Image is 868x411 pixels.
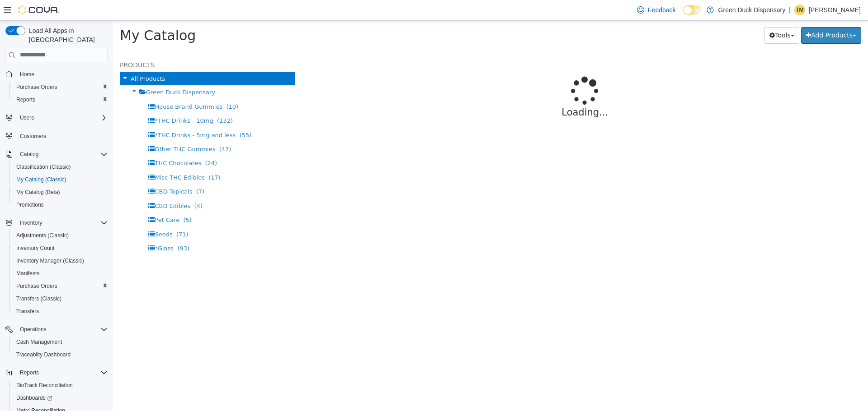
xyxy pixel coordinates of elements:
span: Inventory [20,219,42,226]
span: *Glass [42,224,61,231]
span: Transfers [13,306,108,317]
button: Operations [2,323,111,336]
span: Adjustments (Classic) [13,230,108,241]
span: Manifests [13,268,108,279]
a: Cash Management [13,337,66,347]
button: My Catalog (Beta) [9,186,111,199]
img: Cova [18,5,59,14]
span: Transfers [16,308,39,315]
a: Purchase Orders [13,281,61,291]
span: Catalog [20,151,38,158]
a: BioTrack Reconciliation [13,380,76,391]
span: Dashboards [16,394,52,402]
button: Purchase Orders [9,280,111,292]
a: Reports [13,94,39,105]
button: Inventory [16,217,46,228]
span: Purchase Orders [13,281,108,291]
span: Reports [16,96,35,103]
span: BioTrack Reconciliation [16,382,73,389]
span: Reports [16,367,108,378]
button: Users [2,111,111,124]
span: (132) [104,97,120,103]
a: Promotions [13,199,47,210]
p: Green Duck Dispensary [718,5,786,15]
span: (4) [81,182,90,189]
button: Inventory Count [9,242,111,254]
a: Transfers (Classic) [13,293,65,304]
span: (93) [64,224,76,231]
button: Reports [16,367,42,378]
button: Inventory [2,217,111,229]
button: Home [2,68,111,81]
span: (71) [63,210,75,217]
span: (5) [70,196,78,203]
button: Tools [651,6,686,23]
span: (24) [92,139,104,146]
span: THC Chocolates [42,139,88,146]
input: Dark Mode [683,5,702,15]
span: TM [796,5,803,15]
span: CBD Edibles [42,182,77,189]
button: Purchase Orders [9,81,111,93]
span: Cash Management [16,338,62,346]
span: Purchase Orders [13,82,108,92]
span: Cash Management [13,337,108,347]
button: Catalog [2,148,111,161]
span: Customers [20,133,46,140]
button: Operations [16,324,50,335]
span: BioTrack Reconciliation [13,380,108,391]
span: Users [20,114,34,121]
a: Purchase Orders [13,82,61,92]
span: Dark Mode [683,15,684,15]
span: (7) [83,167,91,174]
span: All Products [18,55,52,61]
a: Transfers [13,306,42,317]
div: Thomas Mungovan [794,5,805,15]
span: Users [16,112,108,123]
span: (55) [127,111,139,118]
span: Transfers (Classic) [16,295,61,302]
span: Feedback [648,5,675,14]
button: Transfers (Classic) [9,292,111,305]
span: Inventory Count [16,245,55,252]
span: Home [20,71,34,78]
span: Transfers (Classic) [13,293,108,304]
span: Inventory Count [13,243,108,254]
button: Users [16,112,38,123]
span: *THC Drinks - 10mg [42,97,100,103]
button: Promotions [9,199,111,211]
span: Reports [13,94,108,105]
span: Adjustments (Classic) [16,232,69,239]
button: Manifests [9,267,111,280]
button: Reports [9,93,111,106]
span: Promotions [16,201,44,208]
span: House Brand Gummies [42,83,109,89]
button: Transfers [9,305,111,318]
a: Dashboards [13,393,56,403]
span: Promotions [13,199,108,210]
span: (17) [95,153,108,160]
a: Traceabilty Dashboard [13,349,74,360]
span: *THC Drinks - 5mg and less [42,111,123,118]
button: Traceabilty Dashboard [9,348,111,361]
p: [PERSON_NAME] [809,5,861,15]
a: My Catalog (Classic) [13,174,70,185]
h5: Products [7,39,182,50]
button: My Catalog (Classic) [9,173,111,186]
button: BioTrack Reconciliation [9,379,111,392]
span: Dashboards [13,393,108,403]
span: Pet Care [42,196,66,203]
button: Cash Management [9,336,111,348]
span: Reports [20,369,39,376]
span: Green Duck Dispensary [33,68,102,75]
a: Inventory Manager (Classic) [13,255,88,266]
span: (10) [113,83,125,89]
a: Home [16,69,38,80]
span: My Catalog (Beta) [16,189,60,196]
span: Load All Apps in [GEOGRAPHIC_DATA] [25,26,108,44]
p: Loading... [223,85,722,99]
span: Traceabilty Dashboard [16,351,71,358]
a: Manifests [13,268,43,279]
span: Other THC Gummies [42,125,102,132]
button: Add Products [688,6,748,23]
